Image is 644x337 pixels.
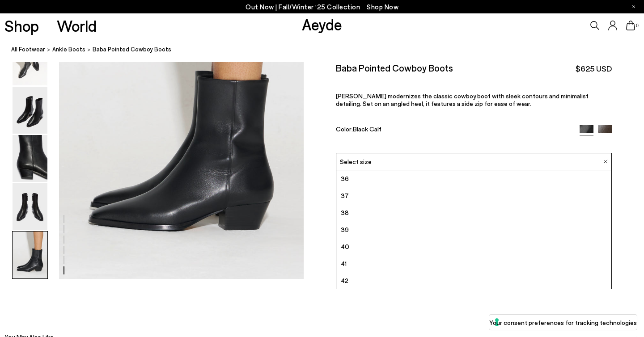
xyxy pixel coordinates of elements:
span: 42 [341,275,348,286]
span: 38 [341,207,349,218]
nav: breadcrumb [11,38,644,62]
button: Your consent preferences for tracking technologies [489,315,637,330]
a: Shop [4,18,39,34]
a: 0 [626,21,635,30]
p: Out Now | Fall/Winter ‘25 Collection [246,1,398,13]
p: [PERSON_NAME] modernizes the classic cowboy boot with sleek contours and minimalist detailing. Se... [336,92,612,107]
span: 36 [341,173,349,184]
span: 41 [341,258,347,269]
span: 0 [635,23,640,28]
span: Black Calf [353,125,381,132]
img: Baba Pointed Cowboy Boots - Image 6 [13,232,47,278]
span: 40 [341,241,349,252]
span: Baba Pointed Cowboy Boots [93,45,171,54]
span: ankle boots [52,46,85,53]
a: All Footwear [11,45,45,54]
span: $625 USD [576,63,612,74]
span: 37 [341,190,349,201]
div: Color: [336,125,571,135]
label: Your consent preferences for tracking technologies [489,318,637,327]
h2: Baba Pointed Cowboy Boots [336,62,453,73]
img: Baba Pointed Cowboy Boots - Image 5 [13,183,47,230]
a: World [57,18,97,34]
span: Select size [340,157,372,166]
a: Aeyde [302,15,342,34]
a: ankle boots [52,45,85,54]
span: 39 [341,224,349,235]
img: Baba Pointed Cowboy Boots - Image 3 [13,87,47,134]
span: Navigate to /collections/new-in [367,3,398,11]
img: Baba Pointed Cowboy Boots - Image 4 [13,135,47,182]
